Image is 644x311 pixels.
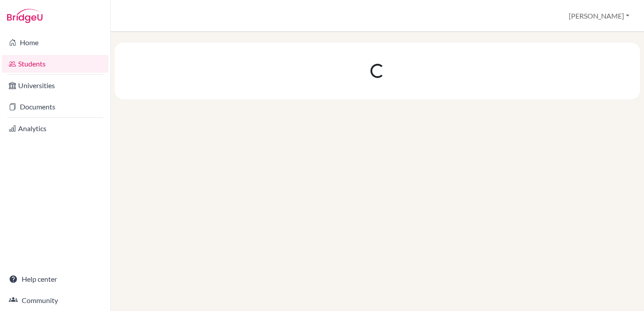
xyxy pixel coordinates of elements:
button: [PERSON_NAME] [565,8,633,24]
a: Students [2,55,108,73]
a: Home [2,34,108,51]
img: Bridge-U [7,9,42,23]
a: Analytics [2,120,108,137]
a: Universities [2,77,108,94]
a: Community [2,292,108,309]
a: Documents [2,98,108,116]
a: Help center [2,270,108,288]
